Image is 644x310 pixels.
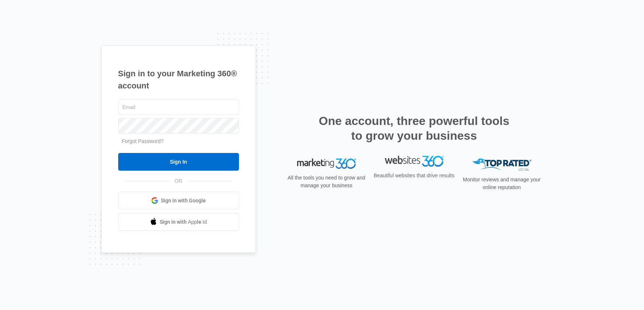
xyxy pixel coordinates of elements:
span: Sign in with Apple Id [160,218,207,226]
span: Sign in with Google [161,197,206,205]
input: Sign In [118,153,239,171]
a: Forgot Password? [122,138,164,144]
img: Websites 360 [385,159,444,169]
h2: One account, three powerful tools to grow your business [317,114,512,143]
p: Beautiful websites that drive results [373,175,455,182]
img: Top Rated Local [472,159,531,171]
a: Sign in with Google [118,192,239,209]
input: Email [118,100,239,115]
p: All the tools you need to grow and manage your business [285,174,368,189]
img: Marketing 360 [297,159,356,169]
p: Monitor reviews and manage your online reputation [461,176,543,191]
a: Sign in with Apple Id [118,213,239,231]
h1: Sign in to your Marketing 360® account [118,67,239,92]
span: OR [169,177,187,185]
